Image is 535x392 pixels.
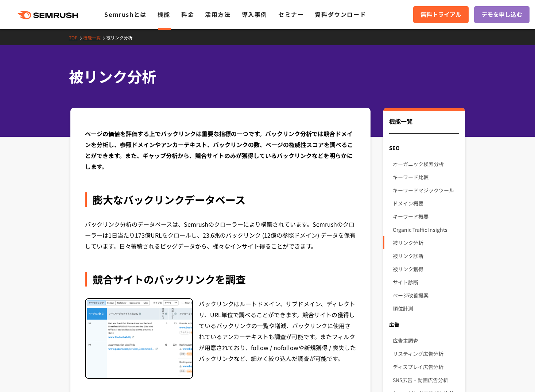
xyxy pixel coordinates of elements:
[393,170,459,184] a: キーワード比較
[393,249,459,262] a: 被リンク診断
[413,6,469,23] a: 無料トライアル
[85,272,356,287] div: 競合サイトのバックリンクを調査
[69,34,83,41] a: TOP
[393,289,459,302] a: ページ改善提案
[420,10,461,19] span: 無料トライアル
[393,157,459,170] a: オーガニック検索分析
[85,219,356,251] div: バックリンク分析のデータベースは、Semrushのクローラーにより構築されています。Semrushのクローラーは1日当たり173億URLをクロールし、23.6兆のバックリンク (12億の参照ドメ...
[86,299,192,378] img: 被リンク分析 バックリンク一覧
[104,10,146,19] a: Semrushとは
[393,373,459,387] a: SNS広告・動画広告分析
[383,318,465,331] div: 広告
[383,141,465,154] div: SEO
[393,184,459,197] a: キーワードマジックツール
[389,117,459,134] div: 機能一覧
[199,298,356,379] div: バックリンクはルートドメイン、サブドメイン、ディレクトリ、URL単位で調べることができます。競合サイトの獲得しているバックリンクの一覧や増減、バックリンクに使用されているアンカーテキストも調査が...
[85,192,356,207] div: 膨大なバックリンクデータベース
[205,10,230,19] a: 活用方法
[158,10,170,19] a: 機能
[69,66,459,87] h1: 被リンク分析
[481,10,522,19] span: デモを申し込む
[393,210,459,223] a: キーワード概要
[106,34,138,41] a: 被リンク分析
[278,10,304,19] a: セミナー
[393,197,459,210] a: ドメイン概要
[181,10,194,19] a: 料金
[393,302,459,315] a: 順位計測
[85,128,356,172] div: ページの価値を評価する上でバックリンクは重要な指標の一つです。バックリンク分析では競合ドメインを分析し、参照ドメインやアンカーテキスト、バックリンクの数、ページの権威性スコアを調べることができま...
[393,360,459,373] a: ディスプレイ広告分析
[83,34,106,41] a: 機能一覧
[393,334,459,347] a: 広告主調査
[393,223,459,236] a: Organic Traffic Insights
[474,6,530,23] a: デモを申し込む
[393,347,459,360] a: リスティング広告分析
[393,262,459,276] a: 被リンク獲得
[315,10,366,19] a: 資料ダウンロード
[242,10,267,19] a: 導入事例
[393,276,459,289] a: サイト診断
[393,236,459,249] a: 被リンク分析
